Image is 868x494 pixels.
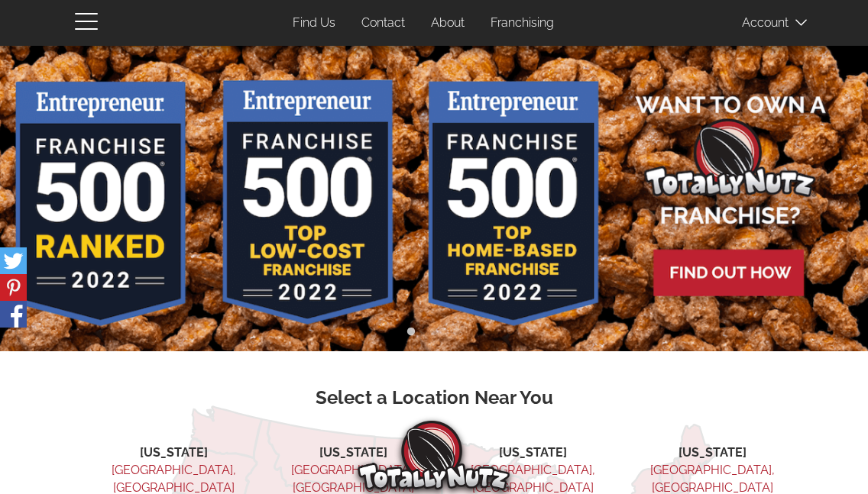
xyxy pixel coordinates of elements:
button: 2 of 3 [426,324,442,340]
li: [US_STATE] [284,444,423,462]
button: 3 of 3 [449,324,465,340]
a: Contact [350,8,416,38]
a: Franchising [479,8,565,38]
a: Find Us [281,8,347,38]
img: Totally Nutz Logo [358,421,510,490]
h3: Select a Location Near You [86,388,782,408]
li: [US_STATE] [643,444,782,462]
button: 1 of 3 [403,324,419,340]
a: About [419,8,476,38]
li: [US_STATE] [105,444,243,462]
li: [US_STATE] [464,444,602,462]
